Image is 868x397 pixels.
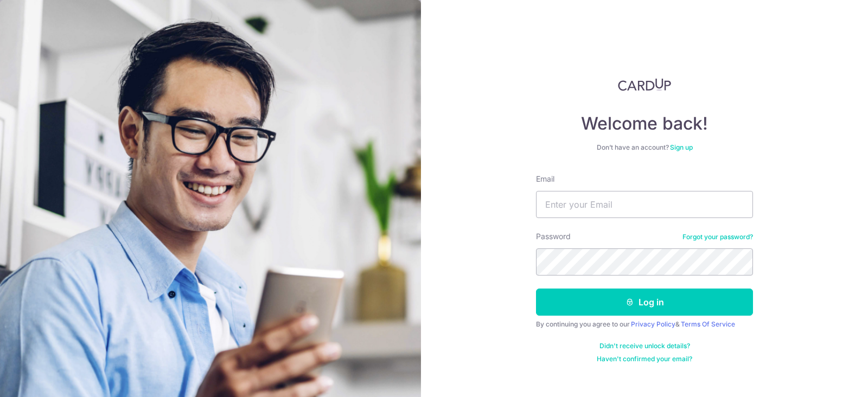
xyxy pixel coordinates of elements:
a: Privacy Policy [631,320,675,328]
div: Don’t have an account? [536,143,753,152]
a: Sign up [670,143,693,151]
label: Password [536,231,571,242]
a: Terms Of Service [681,320,735,328]
img: CardUp Logo [618,78,671,91]
div: By continuing you agree to our & [536,320,753,329]
a: Forgot your password? [682,233,753,241]
a: Haven't confirmed your email? [597,355,692,363]
input: Enter your Email [536,191,753,218]
a: Didn't receive unlock details? [599,342,690,350]
label: Email [536,174,554,184]
button: Log in [536,289,753,316]
h4: Welcome back! [536,113,753,135]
